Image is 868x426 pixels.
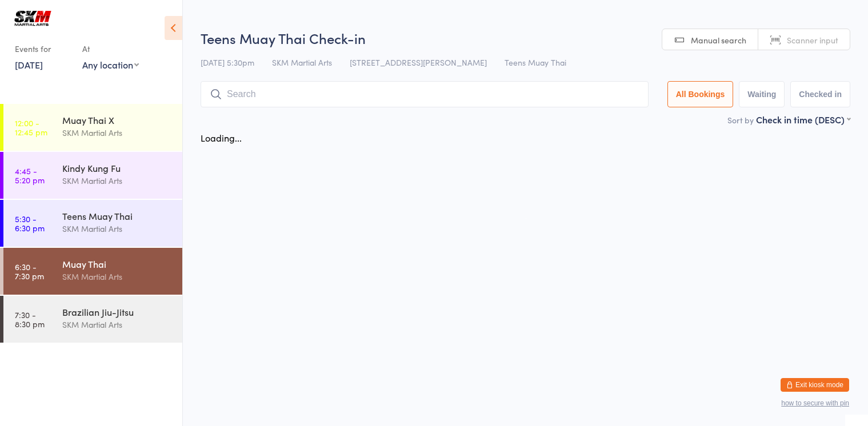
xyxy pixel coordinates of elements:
button: Checked in [790,81,850,107]
label: Sort by [727,114,754,126]
a: 12:00 -12:45 pmMuay Thai XSKM Martial Arts [3,104,182,151]
div: Brazilian Jiu-Jitsu [62,306,173,318]
h2: Teens Muay Thai Check-in [201,29,850,47]
div: SKM Martial Arts [62,318,173,331]
a: [DATE] [15,58,43,71]
span: Scanner input [787,34,838,46]
div: Muay Thai [62,258,173,270]
time: 6:30 - 7:30 pm [15,262,44,280]
div: SKM Martial Arts [62,270,173,283]
button: how to secure with pin [781,399,849,407]
img: SKM Martial Arts [11,9,54,28]
span: Teens Muay Thai [505,57,566,68]
time: 7:30 - 8:30 pm [15,310,45,328]
button: All Bookings [667,81,734,107]
a: 5:30 -6:30 pmTeens Muay ThaiSKM Martial Arts [3,200,182,247]
a: 4:45 -5:20 pmKindy Kung FuSKM Martial Arts [3,152,182,199]
time: 4:45 - 5:20 pm [15,166,45,184]
div: SKM Martial Arts [62,222,173,235]
time: 5:30 - 6:30 pm [15,214,45,232]
span: [STREET_ADDRESS][PERSON_NAME] [350,57,487,68]
button: Exit kiosk mode [781,378,849,392]
div: Muay Thai X [62,114,173,126]
time: 12:00 - 12:45 pm [15,118,47,136]
span: Manual search [691,34,746,46]
div: Check in time (DESC) [756,113,850,126]
span: [DATE] 5:30pm [201,57,254,68]
a: 7:30 -8:30 pmBrazilian Jiu-JitsuSKM Martial Arts [3,296,182,343]
a: 6:30 -7:30 pmMuay ThaiSKM Martial Arts [3,248,182,295]
div: SKM Martial Arts [62,174,173,187]
div: Loading... [201,131,242,144]
div: Events for [15,39,71,58]
button: Waiting [739,81,785,107]
span: SKM Martial Arts [272,57,332,68]
div: SKM Martial Arts [62,126,173,139]
input: Search [201,81,649,107]
div: Any location [82,58,139,71]
div: Teens Muay Thai [62,210,173,222]
div: At [82,39,139,58]
div: Kindy Kung Fu [62,162,173,174]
